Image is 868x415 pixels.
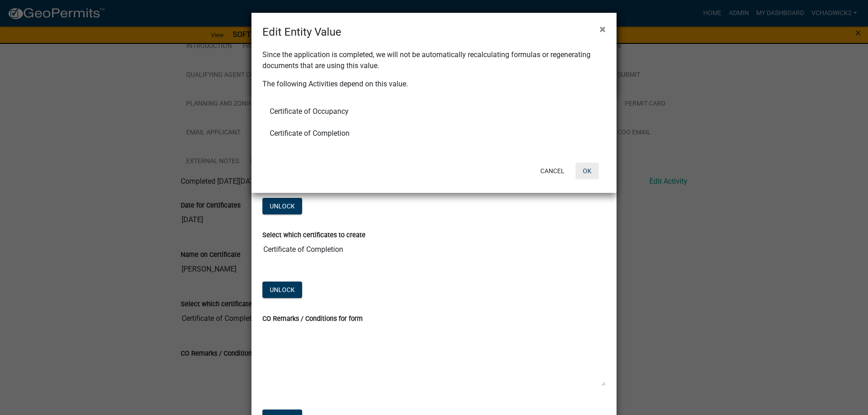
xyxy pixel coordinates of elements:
li: Certificate of Completion [262,122,606,144]
p: The following Activities depend on this value. [262,79,606,90]
h4: Edit Entity Value [262,24,341,40]
p: Since the application is completed, we will not be automatically recalculating formulas or regene... [262,49,606,71]
button: Close [592,16,613,42]
button: OK [575,163,599,179]
span: × [600,23,606,36]
button: Cancel [533,163,572,179]
li: Certificate of Occupancy [262,101,606,122]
